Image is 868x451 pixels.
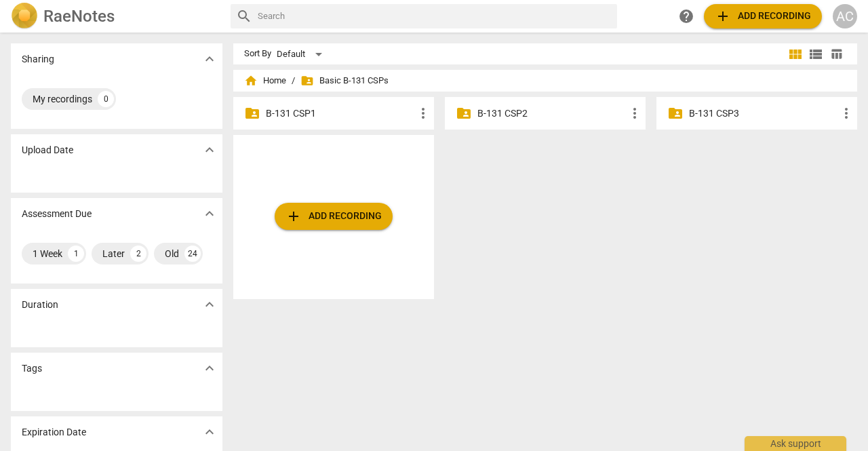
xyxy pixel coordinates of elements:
span: Basic B-131 CSPs [300,74,389,87]
span: add [285,208,302,224]
div: 0 [98,91,114,107]
span: home [244,74,258,87]
span: expand_more [201,360,218,376]
p: B-131 CSP1 [266,106,415,121]
span: folder_shared [300,74,314,87]
span: search [236,8,252,24]
button: Show more [199,203,220,224]
span: table_chart [830,47,843,60]
span: expand_more [201,51,218,67]
span: expand_more [201,424,218,440]
span: Home [244,74,286,87]
span: view_module [787,46,804,62]
div: 2 [130,246,146,262]
p: Sharing [22,52,54,66]
div: My recordings [33,92,92,106]
span: more_vert [627,105,643,121]
span: folder_shared [244,105,260,121]
button: Show more [199,358,220,378]
div: 1 [68,246,84,262]
span: expand_more [201,205,218,222]
img: Logo [11,3,38,30]
div: Old [165,247,179,260]
button: List view [806,44,826,64]
button: Upload [704,4,822,28]
button: Show more [199,422,220,442]
a: LogoRaeNotes [11,3,220,30]
span: expand_more [201,296,218,313]
p: B-131 CSP2 [477,106,627,121]
span: add [715,8,731,24]
span: folder_shared [456,105,472,121]
div: Default [277,43,327,65]
p: Duration [22,298,58,312]
button: Show more [199,140,220,160]
p: Expiration Date [22,425,86,439]
button: Table view [826,44,846,64]
span: more_vert [838,105,854,121]
div: Sort By [244,49,271,59]
span: Add recording [715,8,811,24]
div: 24 [184,246,201,262]
a: Help [674,4,698,28]
p: Tags [22,361,42,376]
button: Tile view [785,44,806,64]
button: AC [833,4,857,28]
input: Search [258,5,612,27]
p: Upload Date [22,143,73,157]
div: Ask support [745,436,846,451]
span: Add recording [285,208,382,224]
button: Show more [199,49,220,69]
h2: RaeNotes [43,7,115,26]
span: expand_more [201,142,218,158]
button: Show more [199,294,220,315]
span: folder_shared [667,105,684,121]
span: view_list [808,46,824,62]
span: more_vert [415,105,431,121]
span: help [678,8,694,24]
div: Later [102,247,125,260]
span: / [292,76,295,86]
p: Assessment Due [22,207,92,221]
p: B-131 CSP3 [689,106,838,121]
div: 1 Week [33,247,62,260]
button: Upload [275,203,393,230]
